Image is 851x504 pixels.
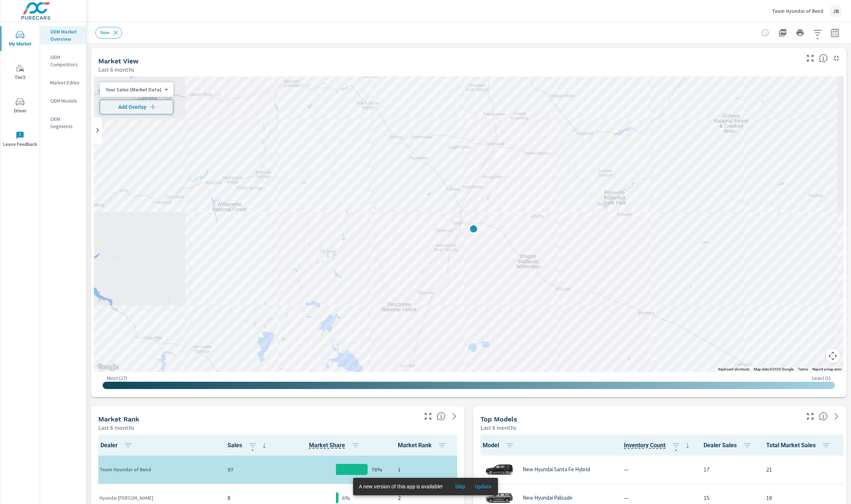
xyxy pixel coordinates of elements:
span: Market Rank shows you how you rank, in terms of sales, to other dealerships in your market. “Mark... [437,412,446,421]
span: Dealer [100,441,135,450]
img: glamour [485,459,514,480]
span: Find the biggest opportunities within your model lineup nationwide. [Source: Market registration ... [819,412,828,421]
p: 15 [704,493,755,502]
h5: Market View [98,57,139,65]
p: 21 [766,465,834,474]
span: Driver [3,98,37,115]
button: Make Fullscreen [804,410,816,422]
button: Keyboard shortcuts [718,367,749,372]
a: Terms (opens in new tab) [798,367,808,371]
div: Your Sales (Market Data) [100,86,167,93]
div: nav menu [0,22,40,156]
span: Add Overlay [103,103,170,111]
button: Apply Filters [810,25,825,40]
span: Find the biggest opportunities in your market for your inventory. Understand by postal code where... [819,54,828,63]
div: OEM Models [40,95,86,106]
img: Google [96,362,120,372]
p: — [624,465,692,474]
a: See more details in report [448,410,460,422]
span: Skip [451,483,469,490]
span: A new version of this app is available! [359,484,443,489]
span: The number of vehicles currently in dealer inventory. This does not include shared inventory, nor... [624,441,665,450]
span: Update [475,483,492,490]
div: OEM Competitors [40,52,86,70]
p: Team Hyundai of Bend [100,466,216,473]
h5: Top Models [480,415,517,423]
p: 97 [227,465,274,474]
p: New Hyundai Santa Fe Hybrid [523,466,590,473]
p: Last 6 months [480,423,516,432]
span: Map data ©2025 Google [754,367,793,371]
span: Total Market Sales [766,441,834,450]
span: Market Rank [398,441,450,450]
div: Market Editor [40,77,86,88]
p: 6% [342,493,350,502]
p: OEM Segments [50,115,80,130]
p: OEM Models [50,97,80,104]
p: Last 6 months [98,65,134,74]
div: JB [829,4,842,17]
p: OEM Competitors [50,53,80,68]
div: OEM Market Overview [40,26,86,44]
p: 2 [398,493,456,502]
span: Dealer Sales / Total Market Sales. [Market = within dealer PMA (or 60 miles if no PMA is defined)... [309,441,345,450]
button: Make Fullscreen [422,410,434,422]
span: New [96,30,114,35]
button: "Export Report to PDF" [775,25,790,40]
p: 19 [766,493,834,502]
p: 76% [371,465,382,474]
span: Leave Feedback [3,131,37,149]
span: Model [483,441,517,450]
p: Most ( 27 ) [107,375,127,381]
a: Report a map error [812,367,842,371]
div: New [95,27,122,39]
span: My Market [3,31,37,48]
p: New Hyundai Palisade [523,495,573,501]
span: Sales [227,441,269,450]
a: See more details in report [831,410,842,422]
button: Add Overlay [100,100,173,114]
p: Last 6 months [98,423,134,432]
div: OEM Segments [40,114,86,132]
button: Make Fullscreen [804,52,816,64]
span: Tier2 [3,64,37,82]
p: Your Sales (Market Data) [106,86,162,93]
p: 1 [398,465,456,474]
p: 8 [227,493,274,502]
p: 17 [704,465,755,474]
span: Dealer Sales [704,441,755,450]
span: Inventory Count [624,441,692,450]
button: Print Report [793,25,807,40]
button: Update [472,481,495,492]
button: Select Date Range [828,25,842,40]
span: Market Share [309,441,363,450]
p: Market Editor [50,79,80,86]
button: Map camera controls [826,349,840,363]
p: — [624,493,692,502]
p: Least ( 1 ) [812,375,831,381]
button: Minimize Widget [831,52,842,64]
button: Skip [448,481,472,492]
p: Hyundai [PERSON_NAME] [100,494,216,501]
p: OEM Market Overview [50,28,80,43]
p: Team Hyundai of Bend [772,8,823,14]
h5: Market Rank [98,415,139,423]
a: Open this area in Google Maps (opens a new window) [96,362,120,372]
